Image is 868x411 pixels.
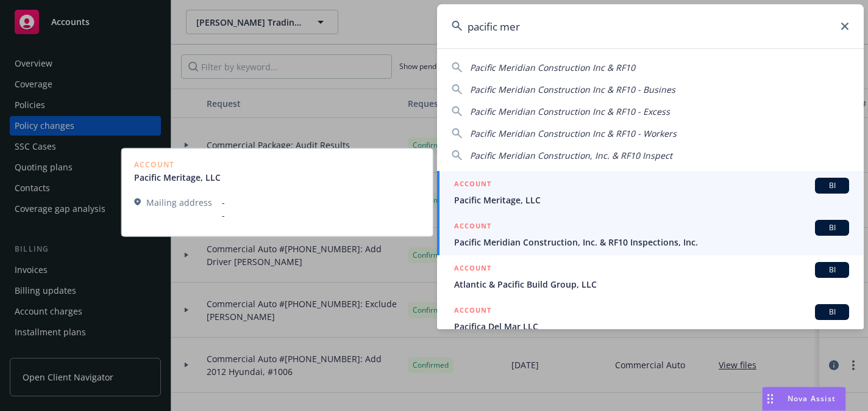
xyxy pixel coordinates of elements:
[454,278,849,291] span: Atlantic & Pacific Build Group, LLC
[437,213,864,255] a: ACCOUNTBIPacific Meridian Construction, Inc. & RF10 Inspections, Inc.
[454,194,849,206] span: Pacific Meritage, LLC
[454,320,849,333] span: Pacifica Del Mar LLC
[454,220,491,235] h5: ACCOUNT
[820,180,844,191] span: BI
[437,4,864,48] input: Search...
[820,264,844,275] span: BI
[470,84,675,95] span: Pacific Meridian Construction Inc & RF10 - Busines
[470,106,670,117] span: Pacific Meridian Construction Inc & RF10 - Excess
[437,171,864,213] a: ACCOUNTBIPacific Meritage, LLC
[454,178,491,192] h5: ACCOUNT
[437,255,864,297] a: ACCOUNTBIAtlantic & Pacific Build Group, LLC
[437,297,864,340] a: ACCOUNTBIPacifica Del Mar LLC
[788,393,836,404] span: Nova Assist
[762,387,846,411] button: Nova Assist
[454,236,849,249] span: Pacific Meridian Construction, Inc. & RF10 Inspections, Inc.
[820,222,844,233] span: BI
[454,304,491,319] h5: ACCOUNT
[820,307,844,318] span: BI
[470,150,672,161] span: Pacific Meridian Construction, Inc. & RF10 Inspect
[763,387,778,410] div: Drag to move
[470,128,677,139] span: Pacific Meridian Construction Inc & RF10 - Workers
[470,62,635,73] span: Pacific Meridian Construction Inc & RF10
[454,262,491,277] h5: ACCOUNT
